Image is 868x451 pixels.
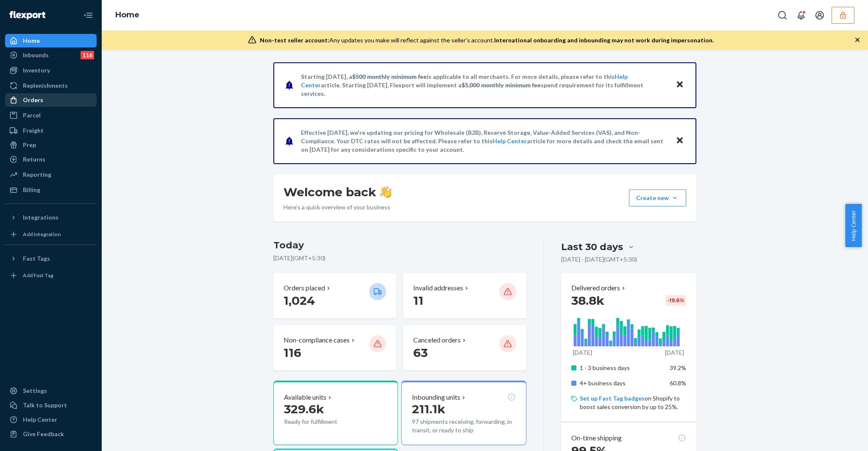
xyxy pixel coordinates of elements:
[23,36,40,45] div: Home
[284,393,326,402] p: Available units
[670,379,686,387] span: 60.8%
[260,36,329,44] span: Non-test seller account:
[413,335,461,345] p: Canceled orders
[5,109,97,122] a: Parcel
[23,155,45,164] div: Returns
[580,379,663,387] p: 4+ business days
[284,402,324,416] span: 329.6k
[115,10,139,19] a: Home
[380,186,392,198] img: hand-wave emoji
[23,170,51,179] div: Reporting
[412,402,445,416] span: 211.1k
[5,211,97,224] button: Integrations
[273,254,526,262] p: [DATE] ( GMT+5:30 )
[793,7,810,24] button: Open notifications
[5,413,97,426] a: Help Center
[284,345,301,360] span: 116
[665,295,686,306] div: -19.6 %
[5,384,97,398] a: Settings
[301,72,668,98] p: Starting [DATE], a is applicable to all merchants. For more details, please refer to this article...
[23,254,50,263] div: Fast Tags
[403,273,526,318] button: Invalid addresses 11
[5,153,97,166] a: Returns
[492,137,527,145] a: Help Center
[273,239,526,252] h3: Today
[23,126,44,135] div: Freight
[23,96,43,104] div: Orders
[23,401,67,409] div: Talk to Support
[412,393,460,402] p: Inbounding units
[23,272,53,279] div: Add Fast Tag
[81,51,94,59] div: 116
[5,93,97,107] a: Orders
[5,138,97,152] a: Prep
[573,348,592,357] p: [DATE]
[413,345,428,360] span: 63
[23,111,41,120] div: Parcel
[273,273,396,318] button: Orders placed 1,024
[401,381,526,445] button: Inbounding units211.1k97 shipments receiving, forwarding, in transit, or ready to ship
[5,64,97,77] a: Inventory
[494,36,714,44] span: International onboarding and inbounding may not work during impersonation.
[462,81,541,89] span: $5,000 monthly minimum fee
[561,240,623,253] div: Last 30 days
[23,186,40,194] div: Billing
[571,283,627,293] button: Delivered orders
[23,81,68,90] div: Replenishments
[811,7,828,24] button: Open account menu
[580,364,663,372] p: 1 - 3 business days
[674,135,685,147] button: Close
[273,381,398,445] button: Available units329.6kReady for fulfillment
[413,293,423,308] span: 11
[23,213,58,222] div: Integrations
[670,364,686,371] span: 39.2%
[5,79,97,92] a: Replenishments
[9,11,45,19] img: Flexport logo
[23,387,47,395] div: Settings
[403,325,526,370] button: Canceled orders 63
[571,293,604,308] span: 38.8k
[412,418,515,434] p: 97 shipments receiving, forwarding, in transit, or ready to ship
[352,73,427,80] span: $500 monthly minimum fee
[23,415,57,424] div: Help Center
[284,283,325,293] p: Orders placed
[23,141,36,149] div: Prep
[629,189,686,206] button: Create new
[108,3,146,28] ol: breadcrumbs
[561,255,637,264] p: [DATE] - [DATE] ( GMT+5:30 )
[23,51,49,59] div: Inbounds
[284,335,350,345] p: Non-compliance cases
[665,348,684,357] p: [DATE]
[5,34,97,47] a: Home
[413,283,463,293] p: Invalid addresses
[5,398,97,412] a: Talk to Support
[580,394,686,411] p: on Shopify to boost sales conversion by up to 25%.
[284,293,315,308] span: 1,024
[23,231,61,238] div: Add Integration
[571,433,622,443] p: On-time shipping
[5,228,97,241] a: Add Integration
[260,36,714,45] div: Any updates you make will reflect against the seller's account.
[845,204,862,247] button: Help Center
[23,66,50,75] div: Inventory
[580,395,645,402] a: Set up Fast Tag badges
[23,430,64,438] div: Give Feedback
[80,7,97,24] button: Close Navigation
[284,418,362,426] p: Ready for fulfillment
[301,128,668,154] p: Effective [DATE], we're updating our pricing for Wholesale (B2B), Reserve Storage, Value-Added Se...
[273,325,396,370] button: Non-compliance cases 116
[284,184,392,200] h1: Welcome back
[774,7,791,24] button: Open Search Box
[5,269,97,282] a: Add Fast Tag
[5,48,97,62] a: Inbounds116
[5,183,97,197] a: Billing
[5,168,97,181] a: Reporting
[284,203,392,212] p: Here’s a quick overview of your business
[5,124,97,137] a: Freight
[5,252,97,265] button: Fast Tags
[5,427,97,441] button: Give Feedback
[674,79,685,91] button: Close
